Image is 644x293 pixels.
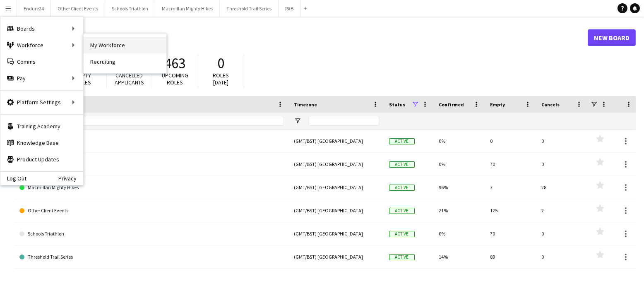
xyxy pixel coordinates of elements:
[19,153,284,176] a: Endure24
[155,0,220,17] button: Macmillan Mighty Hikes
[485,199,536,222] div: 125
[51,0,105,17] button: Other Client Events
[389,101,405,108] span: Status
[19,176,284,199] a: Macmillan Mighty Hikes
[34,116,284,126] input: Board name Filter Input
[536,222,588,245] div: 0
[105,0,155,17] button: Schools Triathlon
[434,153,485,175] div: 0%
[536,245,588,268] div: 0
[162,72,188,86] span: Upcoming roles
[0,20,83,37] div: Boards
[58,175,83,182] a: Privacy
[289,199,384,222] div: (GMT/BST) [GEOGRAPHIC_DATA]
[389,161,415,168] span: Active
[309,116,379,126] input: Timezone Filter Input
[218,54,225,72] span: 0
[294,117,301,125] button: Open Filter Menu
[220,0,279,17] button: Threshold Trail Series
[19,130,284,153] a: RAB
[289,153,384,175] div: (GMT/BST) [GEOGRAPHIC_DATA]
[389,254,415,260] span: Active
[541,101,560,108] span: Cancels
[0,175,26,182] a: Log Out
[165,54,186,72] span: 463
[0,151,83,168] a: Product Updates
[434,130,485,152] div: 0%
[490,101,505,108] span: Empty
[19,222,284,245] a: Schools Triathlon
[289,245,384,268] div: (GMT/BST) [GEOGRAPHIC_DATA]
[213,72,229,86] span: Roles [DATE]
[485,245,536,268] div: 89
[84,37,166,53] a: My Workforce
[279,0,300,17] button: RAB
[434,222,485,245] div: 0%
[289,130,384,152] div: (GMT/BST) [GEOGRAPHIC_DATA]
[536,199,588,222] div: 2
[389,231,415,237] span: Active
[0,94,83,110] div: Platform Settings
[389,185,415,191] span: Active
[389,138,415,144] span: Active
[434,199,485,222] div: 21%
[19,199,284,222] a: Other Client Events
[434,245,485,268] div: 14%
[485,153,536,175] div: 70
[389,208,415,214] span: Active
[439,101,464,108] span: Confirmed
[17,0,51,17] button: Endure24
[536,153,588,175] div: 0
[289,222,384,245] div: (GMT/BST) [GEOGRAPHIC_DATA]
[485,176,536,199] div: 3
[536,130,588,152] div: 0
[0,53,83,70] a: Comms
[485,222,536,245] div: 70
[434,176,485,199] div: 96%
[14,31,588,44] h1: Boards
[536,176,588,199] div: 28
[294,101,317,108] span: Timezone
[588,29,636,46] a: New Board
[115,72,144,86] span: Cancelled applicants
[485,130,536,152] div: 0
[289,176,384,199] div: (GMT/BST) [GEOGRAPHIC_DATA]
[0,70,83,86] div: Pay
[19,245,284,269] a: Threshold Trail Series
[0,37,83,53] div: Workforce
[0,134,83,151] a: Knowledge Base
[84,53,166,70] a: Recruiting
[0,118,83,134] a: Training Academy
